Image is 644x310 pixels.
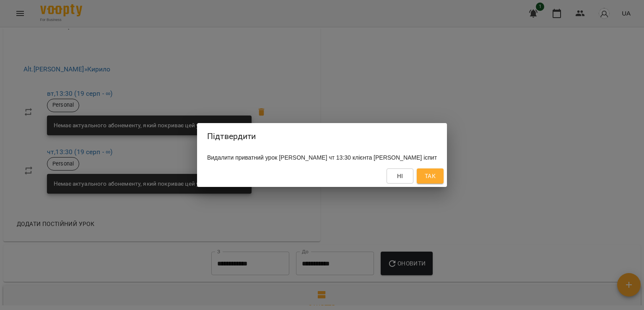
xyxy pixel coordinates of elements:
button: Так [417,168,444,184]
span: Так [425,171,436,181]
span: Ні [397,171,403,181]
button: Ні [387,168,413,184]
div: Видалити приватний урок [PERSON_NAME] чт 13:30 клієнта [PERSON_NAME] іспит [197,150,447,165]
h2: Підтвердити [207,130,437,143]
